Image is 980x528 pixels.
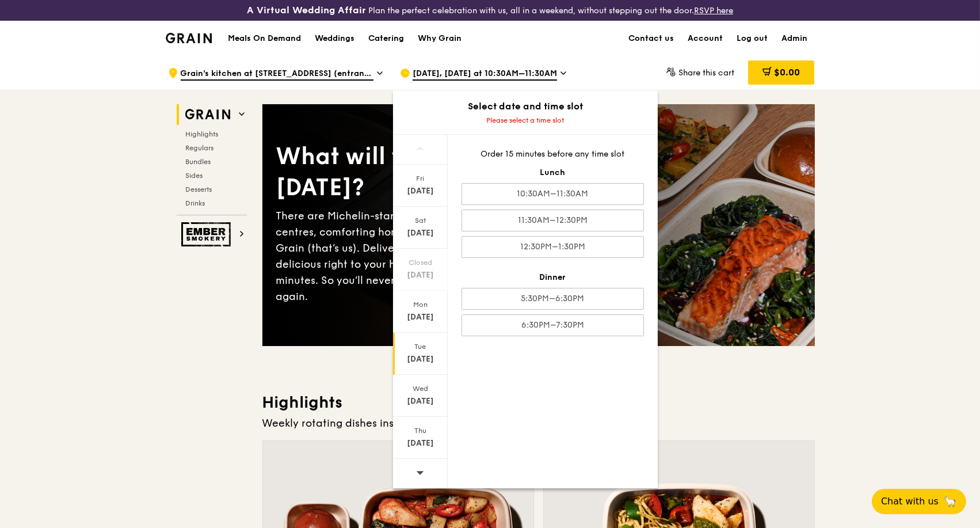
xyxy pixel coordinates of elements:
[418,21,462,56] div: Why Grain
[262,392,815,413] h3: Highlights
[678,68,734,78] span: Share this cart
[181,104,234,125] img: Grain web logo
[395,216,446,225] div: Sat
[694,6,733,16] a: RSVP here
[181,222,234,246] img: Ember Smokery web logo
[622,21,681,56] a: Contact us
[186,199,205,207] span: Drinks
[462,236,644,258] div: 12:30PM–1:30PM
[315,21,354,56] div: Weddings
[730,21,775,56] a: Log out
[395,269,446,281] div: [DATE]
[881,495,939,508] span: Chat with us
[163,5,817,16] div: Plan the perfect celebration with us, all in a weekend, without stepping out the door.
[395,227,446,239] div: [DATE]
[395,312,446,323] div: [DATE]
[186,158,211,166] span: Bundles
[462,272,644,283] div: Dinner
[395,174,446,183] div: Fri
[413,68,557,81] span: [DATE], [DATE] at 10:30AM–11:30AM
[262,415,815,431] div: Weekly rotating dishes inspired by flavours from around the world.
[276,141,539,203] div: What will you eat [DATE]?
[462,167,644,178] div: Lunch
[166,33,212,43] img: Grain
[186,185,212,193] span: Desserts
[395,300,446,309] div: Mon
[395,426,446,435] div: Thu
[462,183,644,205] div: 10:30AM–11:30AM
[395,384,446,393] div: Wed
[872,489,966,514] button: Chat with us🦙
[276,208,539,305] div: There are Michelin-star restaurants, hawker centres, comforting home-cooked classics… and Grain (...
[411,21,468,56] a: Why Grain
[395,438,446,449] div: [DATE]
[462,314,644,336] div: 6:30PM–7:30PM
[228,33,301,44] h1: Meals On Demand
[775,21,815,56] a: Admin
[943,495,957,508] span: 🦙
[462,149,644,160] div: Order 15 minutes before any time slot
[395,258,446,267] div: Closed
[166,20,212,55] a: GrainGrain
[361,21,411,56] a: Catering
[368,21,404,56] div: Catering
[774,67,800,78] span: $0.00
[186,172,203,180] span: Sides
[393,100,658,113] div: Select date and time slot
[462,288,644,310] div: 5:30PM–6:30PM
[462,210,644,231] div: 11:30AM–12:30PM
[181,68,373,81] span: Grain's kitchen at [STREET_ADDRESS] (entrance along [PERSON_NAME][GEOGRAPHIC_DATA])
[186,144,214,152] span: Regulars
[681,21,730,56] a: Account
[247,5,366,16] h3: A Virtual Wedding Affair
[395,396,446,407] div: [DATE]
[395,185,446,197] div: [DATE]
[308,21,361,56] a: Weddings
[395,342,446,351] div: Tue
[186,130,219,138] span: Highlights
[395,354,446,365] div: [DATE]
[393,116,658,125] div: Please select a time slot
